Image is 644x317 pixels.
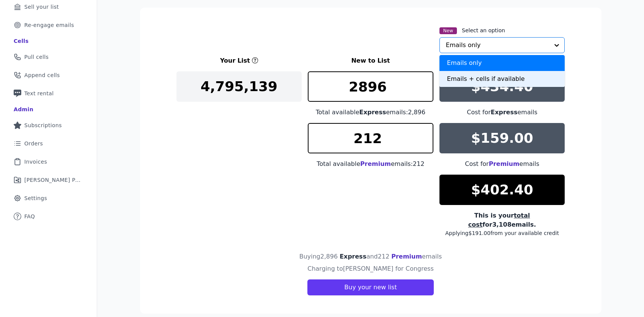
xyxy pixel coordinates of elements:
[220,56,250,65] h3: Your List
[24,3,59,11] span: Sell your list
[200,79,277,94] p: 4,795,139
[14,106,33,113] div: Admin
[14,37,28,45] div: Cells
[360,160,391,167] span: Premium
[24,21,74,29] span: Re-engage emails
[24,140,43,147] span: Orders
[299,252,442,261] h4: Buying 2,896 and 212 emails
[24,213,35,220] span: FAQ
[439,108,565,117] div: Cost for emails
[24,121,62,129] span: Subscriptions
[307,264,434,273] h4: Charging to [PERSON_NAME] for Congress
[491,109,518,116] span: Express
[439,229,565,237] div: Applying $191.00 from your available credit
[391,253,422,260] span: Premium
[489,160,520,167] span: Premium
[6,85,91,102] a: Text rental
[6,208,91,225] a: FAQ
[6,190,91,207] a: Settings
[24,90,54,97] span: Text rental
[24,158,47,166] span: Invoices
[308,159,433,169] div: Total available emails: 212
[439,211,565,229] div: This is your for 3,108 emails.
[6,153,91,170] a: Invoices
[6,49,91,65] a: Pull cells
[471,131,533,146] p: $159.00
[24,71,60,79] span: Append cells
[6,135,91,152] a: Orders
[6,67,91,84] a: Append cells
[439,159,565,169] div: Cost for emails
[439,27,457,34] span: New
[24,194,47,202] span: Settings
[24,176,82,184] span: [PERSON_NAME] Performance
[340,253,367,260] span: Express
[6,117,91,134] a: Subscriptions
[462,27,505,34] label: Select an option
[308,108,433,117] div: Total available emails: 2,896
[359,109,386,116] span: Express
[439,71,565,87] div: Emails + cells if available
[6,17,91,33] a: Re-engage emails
[308,56,433,65] h3: New to List
[471,182,533,197] p: $402.40
[6,172,91,188] a: [PERSON_NAME] Performance
[24,53,49,61] span: Pull cells
[307,279,433,295] button: Buy your new list
[439,55,565,71] div: Emails only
